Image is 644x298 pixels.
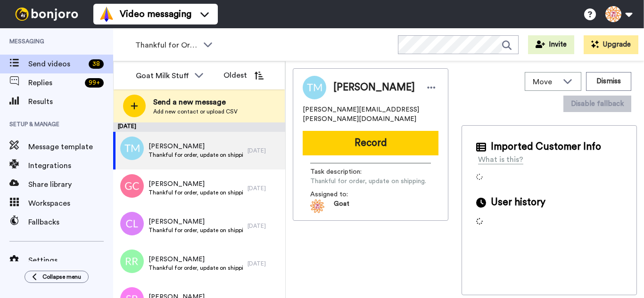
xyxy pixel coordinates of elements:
span: Task description : [310,167,376,177]
span: Settings [28,255,113,266]
span: Share library [28,179,113,190]
img: gc.png [120,174,144,198]
img: 5d2957c9-16f3-4727-b4cc-986dc77f13ee-1569252105.jpg [310,199,324,213]
img: Image of Tricia McClure [303,76,326,99]
img: rr.png [120,250,144,273]
div: 38 [89,59,104,69]
div: [DATE] [248,260,281,267]
span: Goat [334,199,349,213]
button: Dismiss [586,72,631,91]
span: [PERSON_NAME] [149,142,243,151]
div: [DATE] [113,122,285,132]
span: Message template [28,141,113,153]
span: Move [533,76,558,88]
div: [DATE] [248,185,281,192]
img: cl.png [120,212,144,235]
span: User history [491,195,545,209]
span: Imported Customer Info [491,140,601,154]
span: Replies [28,77,81,89]
img: bj-logo-header-white.svg [11,8,82,21]
span: Thankful for order, update on shipping. [310,177,426,186]
span: Assigned to: [310,190,376,199]
span: [PERSON_NAME] [333,81,415,95]
button: Upgrade [584,35,638,54]
div: Goat Milk Stuff [136,70,190,81]
span: Thankful for order, update on shipping. [149,189,243,196]
span: Results [28,96,113,107]
span: Thankful for order, update on shipping. [149,151,243,159]
span: Fallbacks [28,217,113,228]
button: Invite [528,35,574,54]
button: Disable fallback [563,96,631,112]
span: Thankful for Orders [135,40,198,51]
div: [DATE] [248,147,281,154]
span: [PERSON_NAME][EMAIL_ADDRESS][PERSON_NAME][DOMAIN_NAME] [303,105,438,124]
span: Integrations [28,160,113,171]
span: Thankful for order, update on shipping. [149,226,243,234]
span: Thankful for order, update on shipping. [149,264,243,272]
span: Add new contact or upload CSV [153,108,238,115]
span: Send a new message [153,97,238,108]
button: Oldest [216,66,271,85]
span: [PERSON_NAME] [149,217,243,226]
span: Send videos [28,58,85,70]
button: Collapse menu [25,271,89,283]
span: Collapse menu [42,273,81,281]
button: Record [303,131,438,155]
span: Workspaces [28,198,113,209]
img: tm.png [120,137,144,160]
div: What is this? [478,154,523,165]
img: vm-color.svg [99,7,114,22]
div: 99 + [85,78,104,88]
span: Video messaging [120,8,191,21]
span: [PERSON_NAME] [149,179,243,189]
span: [PERSON_NAME] [149,255,243,264]
div: [DATE] [248,222,281,230]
